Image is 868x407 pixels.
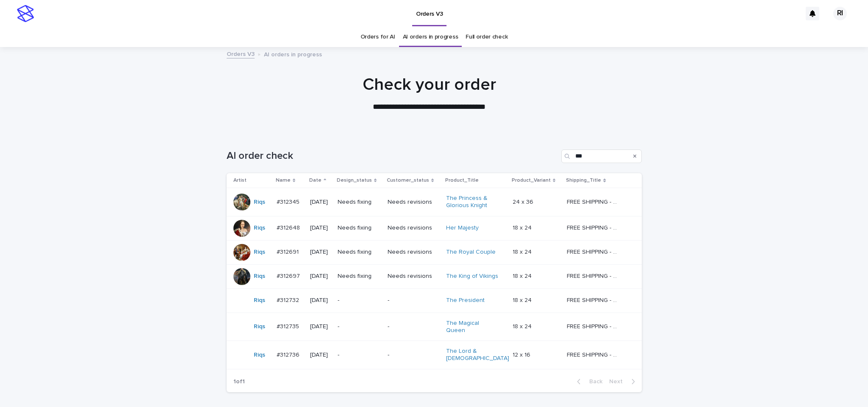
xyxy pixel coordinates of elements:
[403,27,458,47] a: AI orders in progress
[227,341,642,369] tr: Riqs #312736#312736 [DATE]--The Lord & [DEMOGRAPHIC_DATA] 12 x 1612 x 16 FREE SHIPPING - preview ...
[254,352,265,359] a: Riqs
[277,295,301,304] p: #312732
[446,249,496,256] a: The Royal Couple
[446,320,499,334] a: The Magical Queen
[310,249,331,256] p: [DATE]
[338,352,381,359] p: -
[310,273,331,280] p: [DATE]
[310,323,331,330] p: [DATE]
[227,288,642,313] tr: Riqs #312732#312732 [DATE]--The President 18 x 2418 x 24 FREE SHIPPING - preview in 1-2 business ...
[513,197,535,206] p: 24 x 36
[227,313,642,341] tr: Riqs #312735#312735 [DATE]--The Magical Queen 18 x 2418 x 24 FREE SHIPPING - preview in 1-2 busin...
[513,247,533,256] p: 18 x 24
[310,199,331,206] p: [DATE]
[513,350,532,359] p: 12 x 16
[254,199,265,206] a: Riqs
[233,176,247,185] p: Artist
[445,176,479,185] p: Product_Title
[567,350,621,359] p: FREE SHIPPING - preview in 1-2 business days, after your approval delivery will take 5-10 b.d.
[227,150,558,162] h1: AI order check
[277,197,301,206] p: #312345
[446,195,499,209] a: The Princess & Glorious Knight
[561,150,642,163] input: Search
[513,271,533,280] p: 18 x 24
[584,379,602,385] span: Back
[388,249,439,256] p: Needs revisions
[606,378,642,385] button: Next
[361,27,395,47] a: Orders for AI
[309,176,322,185] p: Date
[277,223,302,232] p: #312648
[446,348,509,362] a: The Lord & [DEMOGRAPHIC_DATA]
[833,7,847,20] div: RI
[264,49,322,58] p: AI orders in progress
[17,5,34,22] img: stacker-logo-s-only.png
[254,323,265,330] a: Riqs
[567,197,621,206] p: FREE SHIPPING - preview in 1-2 business days, after your approval delivery will take 5-10 b.d.
[337,176,372,185] p: Design_status
[388,352,439,359] p: -
[338,297,381,304] p: -
[277,247,300,256] p: #312691
[388,224,439,232] p: Needs revisions
[388,199,439,206] p: Needs revisions
[567,223,621,232] p: FREE SHIPPING - preview in 1-2 business days, after your approval delivery will take 5-10 b.d.
[310,224,331,232] p: [DATE]
[513,321,533,330] p: 18 x 24
[338,323,381,330] p: -
[310,352,331,359] p: [DATE]
[227,264,642,288] tr: Riqs #312697#312697 [DATE]Needs fixingNeeds revisionsThe King of Vikings 18 x 2418 x 24 FREE SHIP...
[513,295,533,304] p: 18 x 24
[227,371,252,392] p: 1 of 1
[277,321,301,330] p: #312735
[277,350,301,359] p: #312736
[609,379,628,385] span: Next
[513,223,533,232] p: 18 x 24
[227,216,642,240] tr: Riqs #312648#312648 [DATE]Needs fixingNeeds revisionsHer Majesty 18 x 2418 x 24 FREE SHIPPING - p...
[227,240,642,264] tr: Riqs #312691#312691 [DATE]Needs fixingNeeds revisionsThe Royal Couple 18 x 2418 x 24 FREE SHIPPIN...
[338,249,381,256] p: Needs fixing
[254,224,265,232] a: Riqs
[254,273,265,280] a: Riqs
[222,75,637,95] h1: Check your order
[566,176,601,185] p: Shipping_Title
[388,297,439,304] p: -
[466,27,507,47] a: Full order check
[276,176,291,185] p: Name
[310,297,331,304] p: [DATE]
[446,297,485,304] a: The President
[567,247,621,256] p: FREE SHIPPING - preview in 1-2 business days, after your approval delivery will take 5-10 b.d.
[446,224,479,232] a: Her Majesty
[338,224,381,232] p: Needs fixing
[277,271,302,280] p: #312697
[446,273,498,280] a: The King of Vikings
[254,249,265,256] a: Riqs
[512,176,551,185] p: Product_Variant
[388,323,439,330] p: -
[570,378,606,385] button: Back
[227,188,642,216] tr: Riqs #312345#312345 [DATE]Needs fixingNeeds revisionsThe Princess & Glorious Knight 24 x 3624 x 3...
[567,295,621,304] p: FREE SHIPPING - preview in 1-2 business days, after your approval delivery will take 5-10 b.d.
[387,176,429,185] p: Customer_status
[567,321,621,330] p: FREE SHIPPING - preview in 1-2 business days, after your approval delivery will take 5-10 b.d.
[338,199,381,206] p: Needs fixing
[254,297,265,304] a: Riqs
[388,273,439,280] p: Needs revisions
[227,49,255,58] a: Orders V3
[567,271,621,280] p: FREE SHIPPING - preview in 1-2 business days, after your approval delivery will take 5-10 b.d.
[338,273,381,280] p: Needs fixing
